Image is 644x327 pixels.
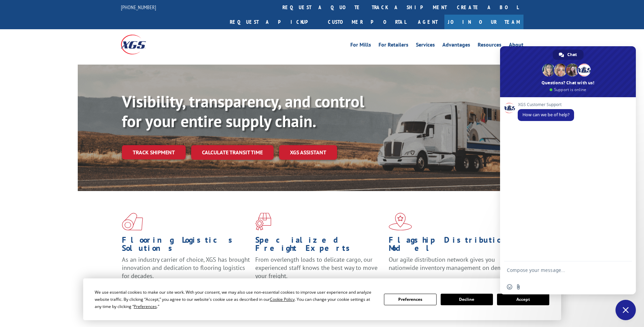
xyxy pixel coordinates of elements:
a: [PHONE_NUMBER] [121,4,156,11]
img: xgs-icon-flagship-distribution-model-red [389,213,412,230]
button: Preferences [384,294,436,305]
button: Decline [441,294,493,305]
span: XGS Customer Support [518,102,574,107]
textarea: Compose your message... [507,267,614,279]
a: XGS ASSISTANT [279,145,337,160]
h1: Flooring Logistics Solutions [122,236,250,256]
img: xgs-icon-total-supply-chain-intelligence-red [122,213,143,230]
span: Send a file [516,284,521,290]
h1: Flagship Distribution Model [389,236,517,256]
a: For Retailers [379,42,408,50]
div: We use essential cookies to make our site work. With your consent, we may also use non-essential ... [95,289,376,310]
div: Close chat [615,300,636,320]
a: Join Our Team [444,15,523,29]
b: Visibility, transparency, and control for your entire supply chain. [122,91,364,132]
span: As an industry carrier of choice, XGS has brought innovation and dedication to flooring logistics... [122,256,250,280]
a: Agent [411,15,444,29]
p: From overlength loads to delicate cargo, our experienced staff knows the best way to move your fr... [255,256,384,286]
span: Insert an emoji [507,284,512,290]
a: Resources [478,42,501,50]
img: xgs-icon-focused-on-flooring-red [255,213,271,230]
a: Customer Portal [323,15,411,29]
a: Track shipment [122,145,186,159]
span: Preferences [134,304,157,309]
span: How can we be of help? [522,112,569,118]
a: About [509,42,523,50]
span: Chat [567,50,577,60]
a: Services [416,42,435,50]
span: Our agile distribution network gives you nationwide inventory management on demand. [389,256,514,272]
a: Request a pickup [225,15,323,29]
div: Chat [553,50,584,60]
div: Cookie Consent Prompt [83,278,561,320]
a: Learn More > [389,278,473,286]
a: For Mills [350,42,371,50]
a: Advantages [442,42,470,50]
h1: Specialized Freight Experts [255,236,384,256]
span: Cookie Policy [270,296,295,302]
a: Calculate transit time [191,145,274,160]
button: Accept [497,294,549,305]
